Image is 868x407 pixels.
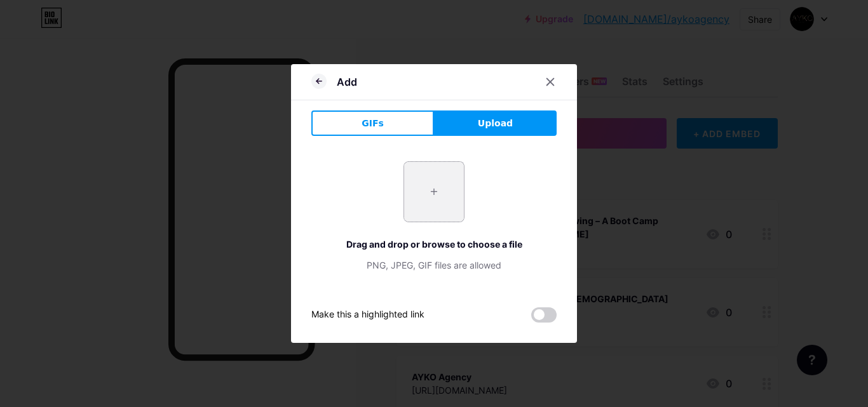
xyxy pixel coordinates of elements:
div: PNG, JPEG, GIF files are allowed [311,258,557,272]
div: Add [337,74,357,90]
span: GIFs [362,117,384,130]
button: GIFs [311,110,434,136]
div: Drag and drop or browse to choose a file [311,237,557,251]
span: Upload [478,117,513,130]
button: Upload [434,110,557,136]
div: Make this a highlighted link [311,307,424,323]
